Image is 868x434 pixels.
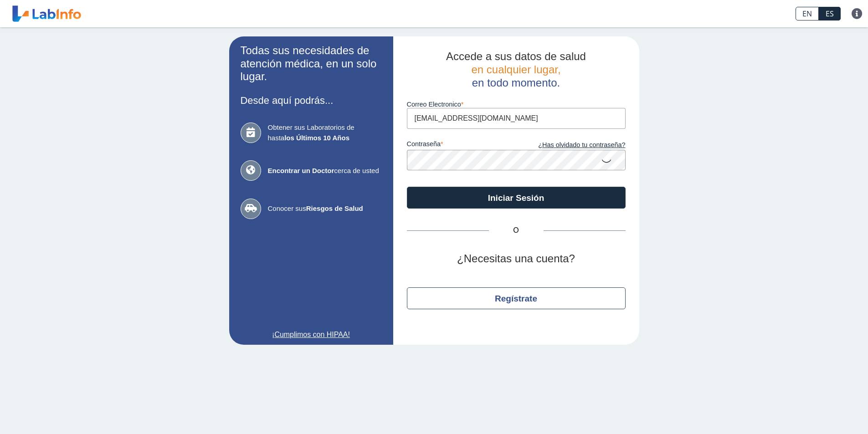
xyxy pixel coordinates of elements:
[407,187,626,209] button: Iniciar Sesión
[446,50,586,62] span: Accede a sus datos de salud
[241,329,382,340] a: ¡Cumplimos con HIPAA!
[471,63,560,76] span: en cualquier lugar,
[407,140,516,150] label: contraseña
[407,287,626,309] button: Regístrate
[268,123,382,143] span: Obtener sus Laboratorios de hasta
[472,77,560,89] span: en todo momento.
[241,44,382,83] h2: Todas sus necesidades de atención médica, en un solo lugar.
[796,7,819,20] a: EN
[268,204,382,214] span: Conocer sus
[241,95,382,106] h3: Desde aquí podrás...
[489,225,544,236] span: O
[306,204,363,212] b: Riesgos de Salud
[516,140,626,150] a: ¿Has olvidado tu contraseña?
[819,7,841,20] a: ES
[268,167,334,174] b: Encontrar un Doctor
[284,134,349,142] b: los Últimos 10 Años
[407,252,626,266] h2: ¿Necesitas una cuenta?
[407,101,626,108] label: Correo Electronico
[268,166,382,176] span: cerca de usted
